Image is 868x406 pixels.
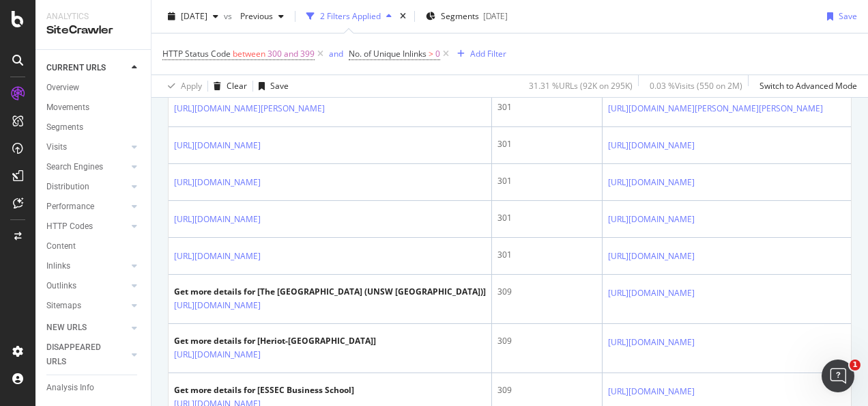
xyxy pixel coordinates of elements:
[46,140,128,154] a: Visits
[759,80,857,92] div: Switch to Advanced Mode
[435,44,440,64] span: 0
[46,120,141,135] a: Segments
[235,10,273,22] span: Previous
[497,175,596,187] div: 301
[46,61,128,75] a: CURRENT URLS
[441,10,479,22] span: Segments
[174,102,325,116] a: [URL][DOMAIN_NAME][PERSON_NAME]
[46,140,67,154] div: Visits
[46,81,141,95] a: Overview
[46,299,81,313] div: Sitemaps
[162,75,202,97] button: Apply
[181,10,207,22] span: 2025 Aug. 9th
[174,384,354,396] div: Get more details for [ESSEC Business School]
[162,48,231,59] span: HTTP Status Code
[46,81,79,95] div: Overview
[608,336,695,349] a: [URL][DOMAIN_NAME]
[850,360,860,370] span: 1
[46,219,128,234] a: HTTP Codes
[497,384,596,396] div: 309
[483,10,508,22] div: [DATE]
[608,139,695,152] a: [URL][DOMAIN_NAME]
[270,80,289,92] div: Save
[452,46,506,62] button: Add Filter
[233,48,265,59] span: between
[227,80,247,92] div: Clear
[174,176,261,189] a: [URL][DOMAIN_NAME]
[46,321,128,335] a: NEW URLS
[162,5,224,27] button: [DATE]
[46,11,140,23] div: Analytics
[497,212,596,224] div: 301
[46,219,93,234] div: HTTP Codes
[46,321,87,335] div: NEW URLS
[46,259,70,273] div: Inlinks
[46,180,89,194] div: Distribution
[46,200,94,214] div: Performance
[608,385,695,398] a: [URL][DOMAIN_NAME]
[46,200,128,214] a: Performance
[46,279,76,293] div: Outlinks
[320,10,381,22] div: 2 Filters Applied
[470,48,506,59] div: Add Filter
[497,335,596,347] div: 309
[822,5,857,27] button: Save
[429,48,433,59] span: >
[301,5,397,27] button: 2 Filters Applied
[46,279,128,293] a: Outlinks
[46,340,115,369] div: DISAPPEARED URLS
[608,249,695,263] a: [URL][DOMAIN_NAME]
[46,259,128,273] a: Inlinks
[650,80,742,92] div: 0.03 % Visits ( 550 on 2M )
[608,102,823,116] a: [URL][DOMAIN_NAME][PERSON_NAME][PERSON_NAME]
[174,249,261,263] a: [URL][DOMAIN_NAME]
[608,213,695,226] a: [URL][DOMAIN_NAME]
[329,47,343,60] button: and
[497,249,596,261] div: 301
[608,176,695,189] a: [URL][DOMAIN_NAME]
[174,299,261,312] a: [URL][DOMAIN_NAME]
[46,180,128,194] a: Distribution
[224,10,235,22] span: vs
[253,75,289,97] button: Save
[46,239,141,254] a: Content
[497,101,596,113] div: 301
[174,348,261,362] a: [URL][DOMAIN_NAME]
[822,360,854,392] iframe: Intercom live chat
[420,5,513,27] button: Segments[DATE]
[46,160,103,174] div: Search Engines
[497,138,596,150] div: 301
[174,335,376,347] div: Get more details for [Heriot-[GEOGRAPHIC_DATA]]
[267,44,315,64] span: 300 and 399
[181,80,202,92] div: Apply
[46,120,83,135] div: Segments
[46,100,141,115] a: Movements
[174,213,261,226] a: [URL][DOMAIN_NAME]
[46,381,141,395] a: Analysis Info
[529,80,633,92] div: 31.31 % URLs ( 92K on 295K )
[208,75,247,97] button: Clear
[608,286,695,300] a: [URL][DOMAIN_NAME]
[46,100,89,115] div: Movements
[754,75,857,97] button: Switch to Advanced Mode
[349,48,426,59] span: No. of Unique Inlinks
[329,48,343,59] div: and
[46,340,128,369] a: DISAPPEARED URLS
[46,61,106,75] div: CURRENT URLS
[46,160,128,174] a: Search Engines
[46,23,140,38] div: SiteCrawler
[397,10,409,23] div: times
[839,10,857,22] div: Save
[497,286,596,298] div: 309
[235,5,289,27] button: Previous
[46,381,94,395] div: Analysis Info
[46,299,128,313] a: Sitemaps
[174,139,261,152] a: [URL][DOMAIN_NAME]
[46,239,76,254] div: Content
[174,286,486,298] div: Get more details for [The [GEOGRAPHIC_DATA] (UNSW [GEOGRAPHIC_DATA])]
